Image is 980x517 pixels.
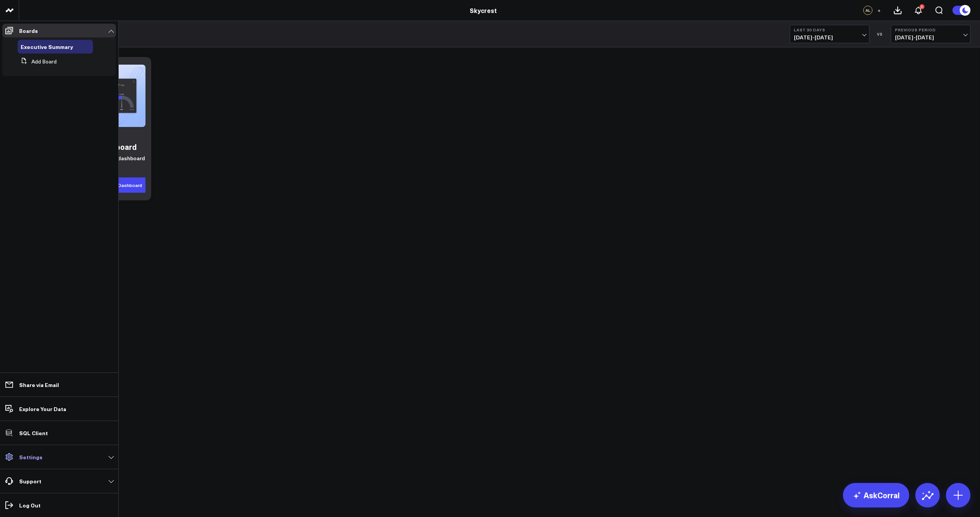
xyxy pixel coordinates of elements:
[843,483,909,507] a: AskCorral
[895,34,966,41] span: [DATE] - [DATE]
[92,177,145,193] button: Generate Dashboard
[19,406,66,412] p: Explore Your Data
[19,382,59,388] p: Share via Email
[794,34,865,41] span: [DATE] - [DATE]
[19,28,38,34] p: Boards
[790,25,869,43] button: Last 30 Days[DATE]-[DATE]
[21,43,73,50] span: Executive Summary
[470,6,497,15] a: Skycrest
[877,8,881,13] span: +
[21,44,73,50] a: Executive Summary
[863,6,872,15] div: AL
[895,28,966,32] b: Previous Period
[19,478,41,484] p: Support
[794,28,865,32] b: Last 30 Days
[18,55,57,68] button: Add Board
[873,32,887,36] div: VS
[19,502,41,508] p: Log Out
[2,426,116,440] a: SQL Client
[891,25,970,43] button: Previous Period[DATE]-[DATE]
[2,498,116,512] a: Log Out
[19,430,48,436] p: SQL Client
[19,454,42,460] p: Settings
[874,6,884,15] button: +
[920,4,924,9] div: 2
